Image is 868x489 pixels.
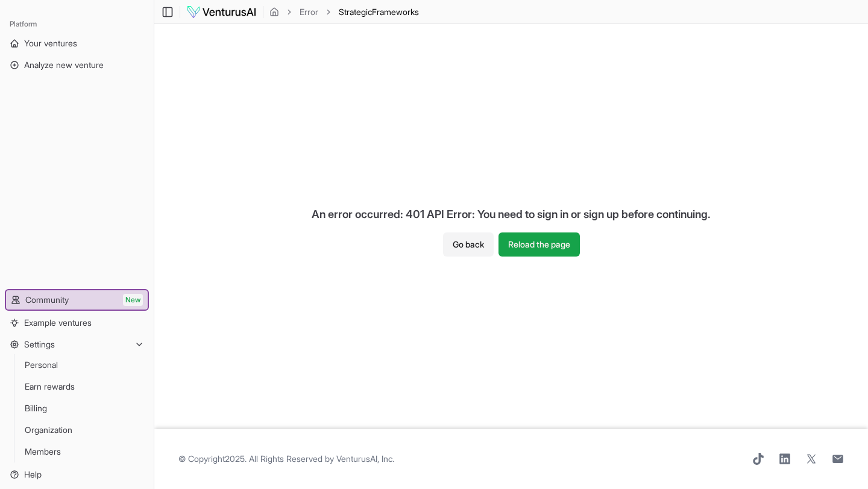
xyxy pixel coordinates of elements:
[186,5,257,19] img: logo
[25,402,47,414] span: Billing
[123,294,143,306] span: New
[300,6,318,18] a: Error
[25,294,69,306] span: Community
[20,355,134,375] a: Personal
[20,377,134,396] a: Earn rewards
[25,424,72,436] span: Organization
[5,335,149,354] button: Settings
[25,446,61,458] span: Members
[25,381,75,393] span: Earn rewards
[498,232,580,257] button: Reload the page
[269,6,419,18] nav: breadcrumb
[24,469,42,481] span: Help
[20,442,134,461] a: Members
[24,37,77,49] span: Your ventures
[5,55,149,75] a: Analyze new venture
[24,59,104,71] span: Analyze new venture
[372,7,419,17] span: Frameworks
[6,290,148,310] a: CommunityNew
[443,232,494,257] button: Go back
[5,14,149,34] div: Platform
[339,6,419,18] span: StrategicFrameworks
[178,453,394,465] span: © Copyright 2025 . All Rights Reserved by .
[302,196,720,232] div: An error occurred: 401 API Error: You need to sign in or sign up before continuing.
[20,399,134,418] a: Billing
[5,313,149,332] a: Example ventures
[336,453,392,464] a: VenturusAI, Inc
[25,359,58,371] span: Personal
[5,34,149,53] a: Your ventures
[24,338,55,350] span: Settings
[24,317,92,329] span: Example ventures
[20,420,134,440] a: Organization
[5,465,149,484] a: Help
